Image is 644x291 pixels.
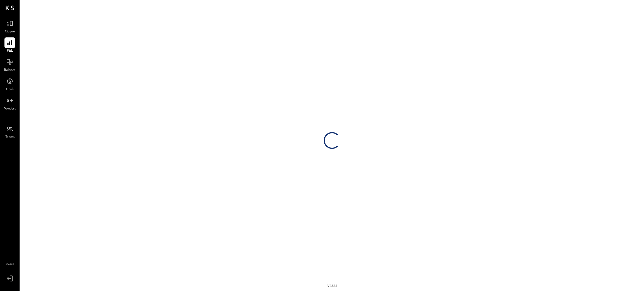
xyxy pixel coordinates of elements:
[5,29,15,34] span: Queue
[0,37,19,54] a: P&L
[0,124,19,140] a: Teams
[5,135,15,140] span: Teams
[7,49,13,54] span: P&L
[0,57,19,73] a: Balance
[0,18,19,34] a: Queue
[0,76,19,92] a: Cash
[0,95,19,111] a: Vendors
[6,87,13,92] span: Cash
[327,284,337,288] div: v 4.38.1
[4,68,16,73] span: Balance
[4,106,16,111] span: Vendors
